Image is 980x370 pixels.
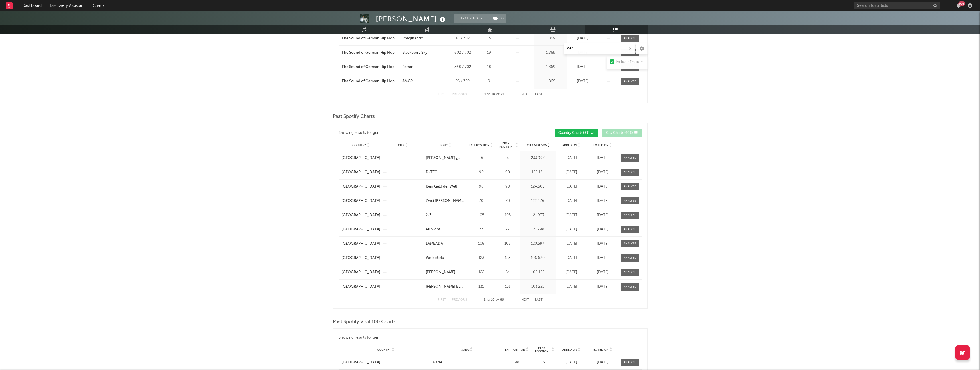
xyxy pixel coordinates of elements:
button: City Charts(608) [602,129,642,137]
div: 1.869 [536,36,566,41]
a: All Night [426,227,466,232]
button: Tracking [454,14,490,23]
div: 1 10 21 [478,91,510,98]
span: Song [461,348,470,351]
button: Next [521,93,529,96]
a: 2-3 [426,212,466,218]
div: [DATE] [569,64,597,70]
div: [PERSON_NAME] [426,270,455,275]
span: of [496,93,500,96]
span: Daily Streams [526,143,547,147]
a: [GEOGRAPHIC_DATA] [342,255,380,261]
span: to [487,93,490,96]
div: 121.973 [521,212,554,218]
div: 106.125 [521,270,554,275]
div: 98 [468,184,494,190]
div: 98 [504,360,530,365]
div: 1.869 [536,50,566,56]
button: Previous [452,298,467,301]
input: Search for artists [854,2,940,9]
span: Exit Position [469,144,490,147]
div: Showing results for [339,334,490,341]
a: [GEOGRAPHIC_DATA] [342,198,380,204]
div: The Sound of German Hip Hop [342,64,395,70]
div: Ferrari [402,64,413,70]
div: 25 / 702 [450,79,476,84]
div: [DATE] [589,198,617,204]
button: Next [521,298,529,301]
div: 120.597 [521,241,554,247]
div: 1 10 89 [478,297,510,303]
a: [PERSON_NAME] [426,270,466,275]
span: City [398,144,404,147]
a: LAMBADA [426,241,466,247]
div: Kein Geld der Welt [426,184,457,190]
div: [DATE] [589,284,617,290]
div: 77 [497,227,518,232]
div: [DATE] [557,284,586,290]
div: [DATE] [589,212,617,218]
div: 131 [468,284,494,290]
div: 18 [478,64,500,70]
a: D-TEC [426,170,466,175]
div: [DATE] [557,198,586,204]
div: D-TEC [426,170,437,175]
span: Past Spotify Charts [333,113,375,120]
div: 121.798 [521,227,554,232]
span: Added On [562,144,577,147]
div: [DATE] [589,227,617,232]
div: 3 [497,155,518,161]
a: [PERSON_NAME] BLUE (RED BULL 64 BARS) [426,284,466,290]
div: [DATE] [557,255,586,261]
div: [DATE] [589,241,617,247]
span: Song [440,144,448,147]
a: [GEOGRAPHIC_DATA] [342,170,380,175]
div: 108 [468,241,494,247]
div: [DATE] [557,184,586,190]
a: Wo bist du [426,255,466,261]
div: 70 [497,198,518,204]
button: Previous [452,93,467,96]
div: 18 / 702 [450,36,476,41]
div: 233.997 [521,155,554,161]
span: Country Charts ( 89 ) [558,131,589,135]
div: 1.869 [536,64,566,70]
a: [GEOGRAPHIC_DATA] [342,184,380,190]
div: 15 [478,36,500,41]
div: [DATE] [557,227,586,232]
button: First [438,298,446,301]
div: [DATE] [589,184,617,190]
div: 105 [497,212,518,218]
a: [GEOGRAPHIC_DATA] [342,360,430,365]
div: [DATE] [557,241,586,247]
div: 2-3 [426,212,431,218]
a: [GEOGRAPHIC_DATA] [342,270,380,275]
a: [GEOGRAPHIC_DATA] [342,212,380,218]
div: 126.131 [521,170,554,175]
a: [GEOGRAPHIC_DATA] [342,155,380,161]
div: [DATE] [589,255,617,261]
a: Zwei [PERSON_NAME] (feat. Eno) [426,198,466,204]
button: First [438,93,446,96]
div: [DATE] [569,79,597,84]
div: 123 [468,255,494,261]
span: Peak Position [497,142,515,149]
div: 99 + [958,1,965,6]
div: [GEOGRAPHIC_DATA] [342,284,380,290]
div: 1.869 [536,79,566,84]
a: The Sound of German Hip Hop [342,79,399,84]
div: [DATE] [557,212,586,218]
div: 16 [468,155,494,161]
div: [GEOGRAPHIC_DATA] [342,360,380,365]
span: Peak Position [533,346,551,353]
span: Country [377,348,391,351]
span: Exited On [593,144,609,147]
span: Added On [562,348,577,351]
a: [PERSON_NAME] ¿ MEGALODON REMIX [426,155,466,161]
div: All Night [426,227,440,232]
a: Hade [433,360,501,365]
